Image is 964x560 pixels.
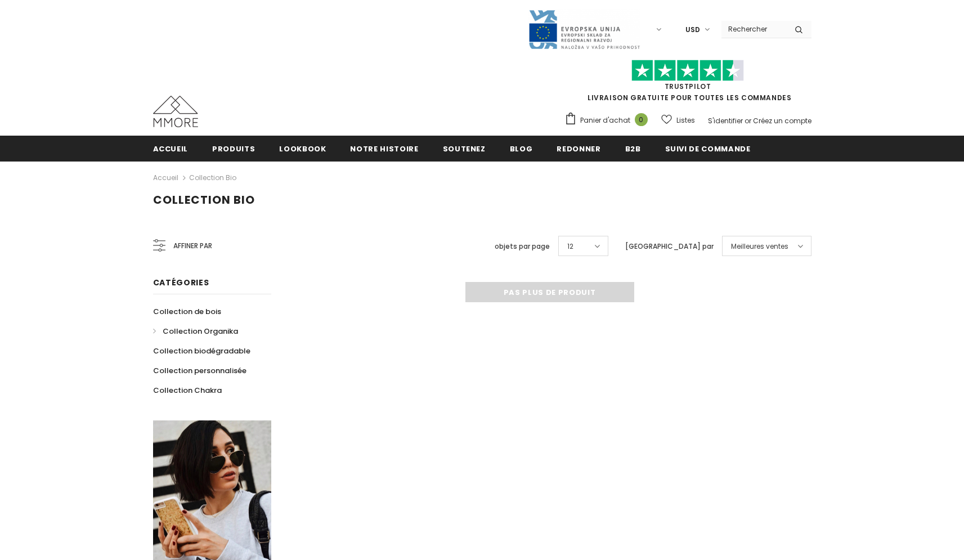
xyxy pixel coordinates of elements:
a: Collection Organika [153,321,238,341]
a: TrustPilot [665,82,711,91]
a: Notre histoire [350,136,418,161]
span: Affiner par [173,240,212,252]
img: Cas MMORE [153,96,198,127]
span: Listes [676,115,695,126]
a: Collection biodégradable [153,341,250,361]
span: Produits [212,144,255,154]
span: Redonner [557,144,600,154]
a: Produits [212,136,255,161]
span: 0 [635,113,648,126]
a: Lookbook [279,136,326,161]
span: Lookbook [279,144,326,154]
span: Notre histoire [350,144,418,154]
a: Javni Razpis [528,24,640,34]
span: B2B [625,144,641,154]
a: Créez un compte [753,116,811,126]
span: Meilleures ventes [731,241,788,252]
span: Collection biodégradable [153,346,250,356]
span: Collection de bois [153,306,221,317]
a: Accueil [153,171,178,185]
a: Panier d'achat 0 [564,112,653,129]
label: [GEOGRAPHIC_DATA] par [625,241,714,252]
span: Collection personnalisée [153,365,246,376]
span: Catégories [153,277,209,288]
span: Panier d'achat [580,115,630,126]
span: LIVRAISON GRATUITE POUR TOUTES LES COMMANDES [564,65,811,102]
span: or [745,116,751,126]
a: Suivi de commande [665,136,751,161]
a: Collection de bois [153,302,221,321]
label: objets par page [495,241,550,252]
span: USD [685,24,700,35]
img: Javni Razpis [528,9,640,50]
a: Collection personnalisée [153,361,246,380]
a: Blog [510,136,533,161]
span: Blog [510,144,533,154]
span: Accueil [153,144,189,154]
a: Redonner [557,136,600,161]
a: Accueil [153,136,189,161]
a: Collection Chakra [153,380,222,400]
span: Collection Organika [163,326,238,337]
span: Collection Chakra [153,385,222,396]
a: Listes [661,110,695,130]
span: Collection Bio [153,192,255,208]
span: 12 [567,241,573,252]
a: soutenez [443,136,486,161]
span: soutenez [443,144,486,154]
img: Faites confiance aux étoiles pilotes [631,60,744,82]
span: Suivi de commande [665,144,751,154]
input: Search Site [721,21,786,37]
a: Collection Bio [189,173,236,182]
a: B2B [625,136,641,161]
a: S'identifier [708,116,743,126]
